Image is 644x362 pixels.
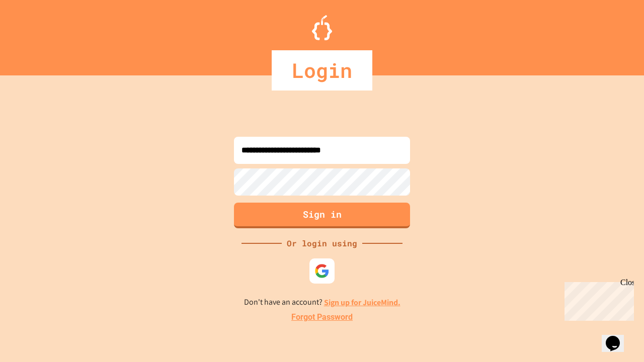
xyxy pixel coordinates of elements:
iframe: chat widget [602,322,634,352]
p: Don't have an account? [244,296,400,309]
a: Forgot Password [291,311,353,323]
button: Sign in [234,203,410,228]
img: Logo.svg [312,15,332,40]
div: Or login using [282,237,362,249]
img: google-icon.svg [314,263,330,279]
a: Sign up for JuiceMind. [324,297,400,308]
div: Chat with us now!Close [4,4,69,64]
div: Login [272,50,372,90]
iframe: chat widget [560,278,634,321]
